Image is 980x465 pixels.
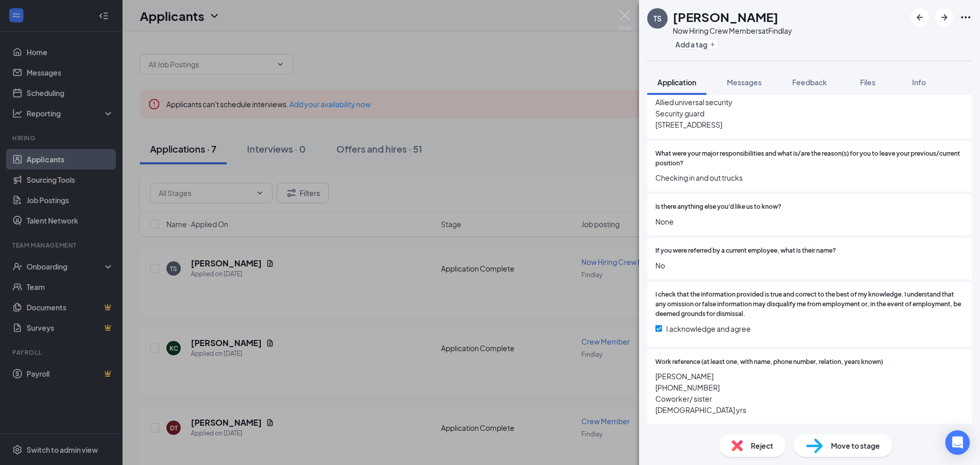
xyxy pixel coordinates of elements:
button: ArrowRight [935,8,953,27]
span: Feedback [792,78,827,87]
span: Is there anything else you'd like us to know? [655,202,781,212]
button: PlusAdd a tag [673,39,718,50]
div: TS [653,13,661,23]
svg: Ellipses [960,11,972,23]
span: I check that the information provided is true and correct to the best of my knowledge. I understa... [655,290,964,319]
h1: [PERSON_NAME] [673,8,778,26]
span: Checking in and out trucks [655,172,964,183]
span: If you were referred by a current employee, what is their name? [655,246,836,256]
span: Reject [751,440,773,451]
span: Allied universal security Security guard [STREET_ADDRESS] [655,96,964,130]
span: Application [657,78,696,87]
span: Move to stage [831,440,880,451]
span: What were your major responsibilities and what is/are the reason(s) for you to leave your previou... [655,149,964,168]
svg: ArrowRight [938,11,950,23]
div: Now Hiring Crew Members at Findlay [673,26,792,36]
span: I acknowledge and agree [666,323,751,334]
span: Info [912,78,926,87]
span: None [655,216,964,227]
span: Work reference (at least one, with name, phone number, relation, years known) [655,357,883,367]
span: [PERSON_NAME] [PHONE_NUMBER] Coworker/ sister [DEMOGRAPHIC_DATA] yrs [655,371,964,415]
div: Open Intercom Messenger [945,430,970,455]
svg: ArrowLeftNew [914,11,926,23]
span: Files [860,78,875,87]
span: No [655,260,964,271]
span: Messages [727,78,762,87]
button: ArrowLeftNew [911,8,929,27]
svg: Plus [709,41,716,47]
